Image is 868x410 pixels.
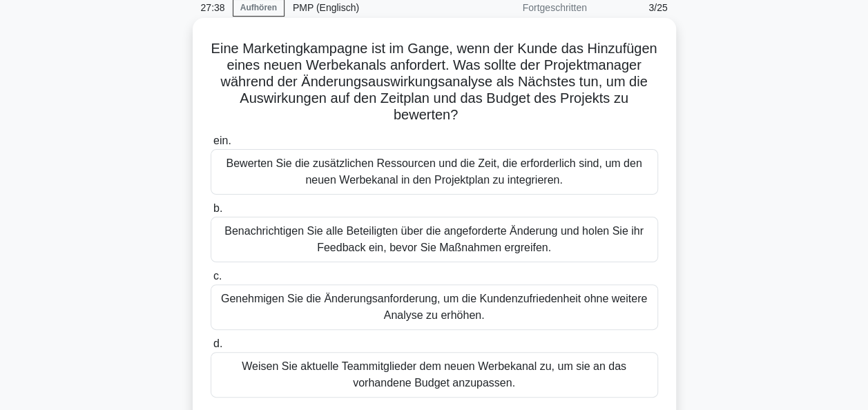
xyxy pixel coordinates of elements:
[213,270,222,282] span: c.
[213,202,222,214] span: b.
[213,338,222,349] span: d.
[211,149,658,195] div: Bewerten Sie die zusätzlichen Ressourcen und die Zeit, die erforderlich sind, um den neuen Werbek...
[211,352,658,398] div: Weisen Sie aktuelle Teammitglieder dem neuen Werbekanal zu, um sie an das vorhandene Budget anzup...
[211,41,657,122] font: Eine Marketingkampagne ist im Gange, wenn der Kunde das Hinzufügen eines neuen Werbekanals anford...
[211,284,658,330] div: Genehmigen Sie die Änderungsanforderung, um die Kundenzufriedenheit ohne weitere Analyse zu erhöhen.
[211,217,658,262] div: Benachrichtigen Sie alle Beteiligten über die angeforderte Änderung und holen Sie ihr Feedback ei...
[213,135,231,146] span: ein.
